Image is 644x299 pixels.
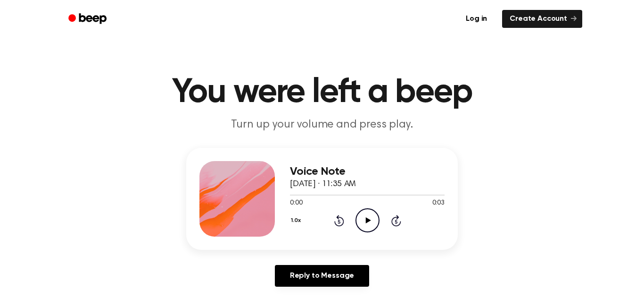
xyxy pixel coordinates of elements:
[502,10,582,28] a: Create Account
[81,76,563,110] h1: You were left a beep
[62,10,115,28] a: Beep
[290,165,445,178] h3: Voice Note
[290,213,304,229] button: 1.0x
[456,8,496,30] a: Log in
[290,180,356,188] span: [DATE] · 11:35 AM
[290,198,302,208] span: 0:00
[275,265,369,287] a: Reply to Message
[432,198,445,208] span: 0:03
[141,117,503,133] p: Turn up your volume and press play.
